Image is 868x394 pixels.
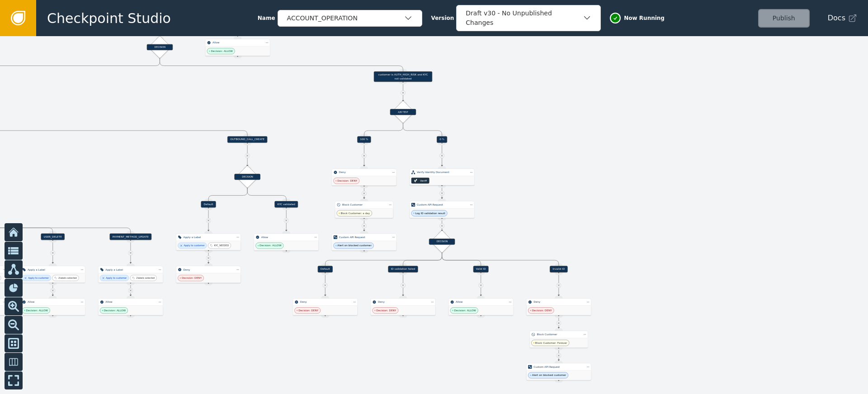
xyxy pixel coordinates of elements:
div: DECISION [429,239,455,244]
span: Checkpoint Studio [47,8,171,28]
div: Apply to customer [106,276,127,280]
span: Decision: DENY [532,309,552,313]
div: DECISION [234,174,260,180]
div: Deny [378,300,428,304]
div: A/B TEST [390,109,416,115]
span: Decision: DENY [298,309,318,313]
span: Docs [828,13,845,23]
div: Allow [261,235,311,239]
span: Alert on blocked customer [532,373,566,377]
div: Block Customer [342,203,386,207]
div: Apply a Label [183,235,233,239]
div: ACCOUNT_OPERATION [287,14,404,23]
span: Decision: DENY [182,276,202,280]
div: USER_DELETE [41,234,65,240]
div: Deny [533,300,584,304]
span: Decision: DENY [337,179,357,183]
div: 2 labels selected [58,276,77,280]
div: 100 % [357,136,371,143]
button: ACCOUNT_OPERATION [278,10,422,27]
div: Draft v30 - No Unpublished Changes [466,9,582,28]
span: Decision: DENY [376,309,396,313]
div: customer is AUTH_HIGH_RISK and KYC not validated [374,71,432,82]
div: Default [318,266,333,272]
div: Custom API Request [417,203,467,207]
div: 0 % [437,136,447,143]
div: Deny [339,170,389,174]
div: Veriff [420,179,427,183]
div: KYC validated [275,201,298,207]
span: Alert on blocked customer [337,244,372,248]
div: Apply a Label [28,267,78,272]
div: PAYMENT_METHOD_UPDATE [110,234,151,240]
div: Allow [105,300,156,304]
div: Allow [456,300,506,304]
div: Custom API Request [533,365,584,369]
div: Apply a Label [105,267,156,272]
span: Block Customer: Forever [535,341,567,345]
span: Name [258,14,275,22]
span: Decision: ALLOW [104,309,126,313]
div: Apply to customer [184,244,205,248]
div: Invalid ID [550,266,567,272]
div: OUTBOUND_CALL_CREATE [227,136,267,143]
span: Decision: ALLOW [26,309,48,313]
div: Allow [28,300,78,304]
span: Decision: ALLOW [454,309,476,313]
span: Decision: ALLOW [259,244,282,248]
span: Now Running [624,14,665,22]
a: Docs [828,13,857,23]
div: Verify Identity Document [417,170,467,174]
div: ID validation failed [388,266,418,272]
span: Log ID validation result [415,211,445,216]
div: 2 labels selected [136,276,155,280]
span: Decision: ALLOW [211,49,233,53]
div: KYC_NEEDED [214,244,229,248]
span: Block Customer: a day [340,211,370,216]
div: Custom API Request [339,235,389,239]
div: Default [201,201,216,207]
div: DECISION [147,44,173,50]
div: Block Customer [537,333,580,337]
div: Deny [183,267,233,272]
div: Deny [300,300,350,304]
div: Allow [212,41,263,45]
div: Apply to customer [28,276,49,280]
span: Version [431,14,454,22]
button: Draft v30 - No Unpublished Changes [456,5,601,31]
div: Valid ID [473,266,489,272]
